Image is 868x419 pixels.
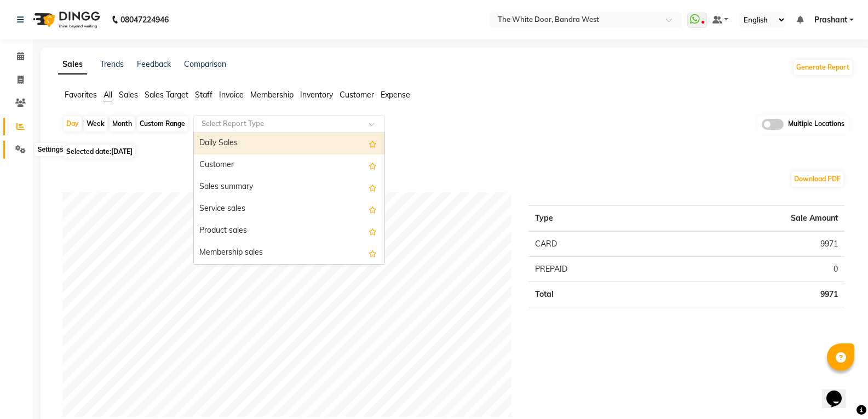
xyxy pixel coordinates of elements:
[528,205,664,231] th: Type
[250,90,294,100] span: Membership
[35,143,66,156] div: Settings
[664,205,844,231] th: Sale Amount
[28,4,103,35] img: logo
[137,59,171,69] a: Feedback
[664,256,844,282] td: 0
[110,116,135,131] div: Month
[528,231,664,257] td: CARD
[184,59,226,69] a: Comparison
[528,256,664,282] td: PREPAID
[381,90,410,100] span: Expense
[528,282,664,307] td: Total
[369,181,377,194] span: Add this report to Favorites List
[194,242,384,264] div: Membership sales
[194,176,384,198] div: Sales summary
[219,90,244,100] span: Invoice
[814,14,847,26] span: Prashant
[788,119,844,130] span: Multiple Locations
[794,60,852,75] button: Generate Report
[145,90,188,100] span: Sales Target
[84,116,107,131] div: Week
[195,90,212,100] span: Staff
[120,4,169,35] b: 08047224946
[340,90,374,100] span: Customer
[369,137,377,150] span: Add this report to Favorites List
[194,198,384,220] div: Service sales
[194,154,384,176] div: Customer
[791,171,843,187] button: Download PDF
[664,282,844,307] td: 9971
[193,132,385,265] ng-dropdown-panel: Options list
[111,147,133,156] span: [DATE]
[137,116,188,131] div: Custom Range
[369,246,377,260] span: Add this report to Favorites List
[194,133,384,154] div: Daily Sales
[58,55,87,74] a: Sales
[100,59,124,69] a: Trends
[369,159,377,172] span: Add this report to Favorites List
[300,90,333,100] span: Inventory
[194,220,384,242] div: Product sales
[119,90,138,100] span: Sales
[65,90,97,100] span: Favorites
[64,145,135,158] span: Selected date:
[64,116,82,131] div: Day
[822,375,857,408] iframe: chat widget
[104,90,112,100] span: All
[369,203,377,216] span: Add this report to Favorites List
[664,231,844,257] td: 9971
[369,225,377,238] span: Add this report to Favorites List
